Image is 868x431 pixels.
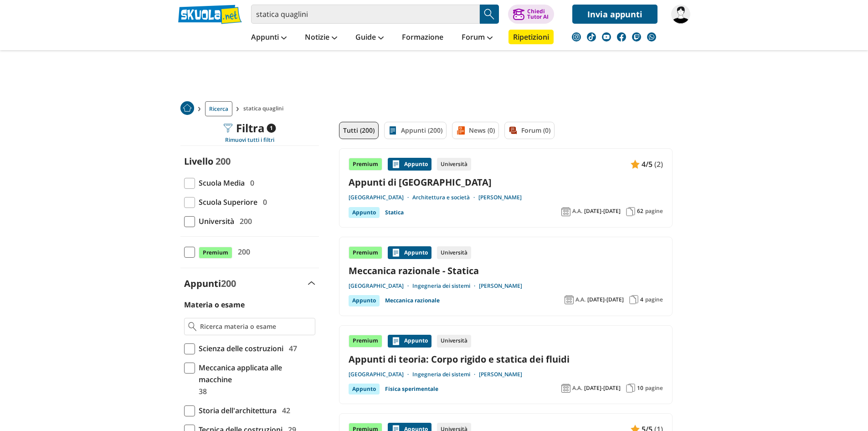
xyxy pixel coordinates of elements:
[437,246,471,259] div: Università
[565,295,574,304] img: Anno accademico
[459,30,495,46] a: Forum
[631,160,640,169] img: Appunti contenuto
[412,194,478,201] a: Architettura e società
[584,208,621,215] span: [DATE]-[DATE]
[303,30,339,46] a: Notizie
[437,335,471,348] div: Università
[645,208,663,215] span: pagine
[195,177,245,189] span: Scuola Media
[400,30,446,46] a: Formazione
[575,296,586,303] span: A.A.
[391,160,401,169] img: Appunti contenuto
[195,405,277,416] span: Storia dell'architettura
[180,136,319,144] div: Rimuovi tutti i filtri
[602,32,611,42] img: youtube
[572,32,581,42] img: instagram
[349,295,380,306] div: Appunto
[508,5,554,24] button: ChiediTutor AI
[251,5,480,24] input: Cerca appunti, riassunti o versioni
[654,158,663,170] span: (2)
[642,158,652,170] span: 4/5
[349,265,663,277] a: Meccanica razionale - Statica
[412,282,479,290] a: Ingegneria dei sistemi
[572,5,657,24] a: Invia appunti
[385,295,440,306] a: Meccanica razionale
[385,384,438,395] a: Fisica sperimentale
[391,337,401,346] img: Appunti contenuto
[349,353,663,365] a: Appunti di teoria: Corpo rigido e statica dei fluidi
[221,277,236,290] span: 200
[349,282,412,290] a: [GEOGRAPHIC_DATA]
[349,246,382,259] div: Premium
[349,207,380,218] div: Appunto
[349,176,663,188] a: Appunti di [GEOGRAPHIC_DATA]
[195,196,257,208] span: Scuola Superiore
[645,384,663,392] span: pagine
[626,207,635,216] img: Pagine
[184,300,245,310] label: Materia o esame
[247,177,254,189] span: 0
[527,9,549,20] div: Chiedi Tutor AI
[617,32,626,42] img: facebook
[561,207,570,216] img: Anno accademico
[349,194,412,201] a: [GEOGRAPHIC_DATA]
[479,282,522,290] a: [PERSON_NAME]
[632,32,641,42] img: twitch
[195,385,207,397] span: 38
[626,384,635,393] img: Pagine
[388,158,431,171] div: Appunto
[388,335,431,348] div: Appunto
[195,215,234,227] span: Università
[388,246,431,259] div: Appunto
[349,158,382,171] div: Premium
[478,194,522,201] a: [PERSON_NAME]
[483,7,496,21] img: Cerca appunti, riassunti o versioni
[267,124,276,133] span: 1
[572,384,582,392] span: A.A.
[180,101,194,115] img: Home
[278,405,290,416] span: 42
[349,384,380,395] div: Appunto
[199,247,232,259] span: Premium
[259,196,267,208] span: 0
[480,5,499,24] button: Search Button
[647,32,656,42] img: WhatsApp
[384,122,447,139] a: Appunti (200)
[180,101,194,116] a: Home
[285,343,297,354] span: 47
[223,122,276,135] div: Filtra
[200,322,311,331] input: Ricerca materia o esame
[561,384,570,393] img: Anno accademico
[629,295,638,304] img: Pagine
[195,343,283,354] span: Scienza delle costruzioni
[637,384,643,392] span: 10
[249,30,289,46] a: Appunti
[339,122,379,139] a: Tutti (200)
[572,208,582,215] span: A.A.
[637,208,643,215] span: 62
[437,158,471,171] div: Università
[184,277,236,290] label: Appunti
[184,155,213,167] label: Livello
[205,101,232,116] a: Ricerca
[243,101,287,116] span: statica quaglini
[388,126,397,135] img: Appunti filtro contenuto
[234,246,250,258] span: 200
[587,296,624,303] span: [DATE]-[DATE]
[640,296,643,303] span: 4
[223,124,232,133] img: Filtra filtri mobile
[349,371,412,378] a: [GEOGRAPHIC_DATA]
[349,335,382,348] div: Premium
[188,322,197,331] img: Ricerca materia o esame
[353,30,386,46] a: Guide
[508,30,554,44] a: Ripetizioni
[195,362,315,385] span: Meccanica applicata alle macchine
[385,207,404,218] a: Statica
[479,371,522,378] a: [PERSON_NAME]
[671,5,690,24] img: Virgi_san97
[587,32,596,42] img: tiktok
[236,215,252,227] span: 200
[645,296,663,303] span: pagine
[584,384,621,392] span: [DATE]-[DATE]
